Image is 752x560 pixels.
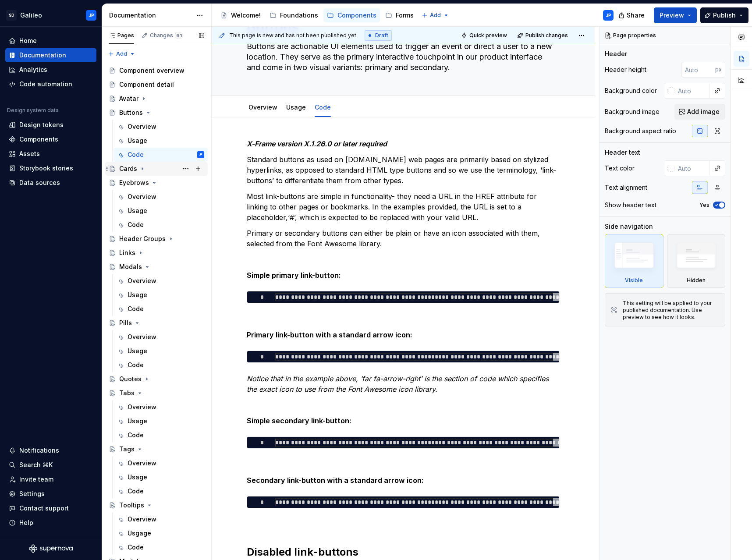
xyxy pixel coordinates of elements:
[247,139,387,148] em: X-Frame version X.1.26.0 or later required
[114,540,208,554] a: Code
[525,32,568,39] span: Publish changes
[89,12,94,19] div: JP
[128,361,144,369] div: Code
[128,276,156,285] div: Overview
[119,375,142,383] div: Quotes
[323,8,380,22] a: Components
[217,8,264,22] a: Welcome!
[19,518,33,527] div: Help
[382,8,417,22] a: Forms
[105,232,208,246] a: Header Groups
[175,32,183,39] span: 61
[19,178,60,187] div: Data sources
[114,414,208,428] a: Usage
[681,62,715,78] input: Auto
[114,358,208,372] a: Code
[29,544,73,553] a: Supernova Logo
[247,228,560,249] p: Primary or secondary buttons can either be plain or have an icon associated with them, selected f...
[229,32,358,39] span: This page is new and has not been published yet.
[114,428,208,442] a: Code
[5,458,96,472] button: Search ⌘K
[19,149,40,158] div: Assets
[700,7,748,23] button: Publish
[458,29,511,42] button: Quick preview
[687,107,720,116] span: Add image
[105,92,208,106] a: Avatar
[105,442,208,456] a: Tags
[315,103,331,111] a: Code
[119,319,132,327] div: Pills
[375,32,388,39] span: Draft
[7,107,59,114] div: Design system data
[5,516,96,530] button: Help
[109,32,134,39] div: Pages
[20,11,42,20] div: Galileo
[19,65,47,74] div: Analytics
[283,98,309,116] div: Usage
[231,11,261,20] div: Welcome!
[105,316,208,330] a: Pills
[605,65,646,74] div: Header height
[19,135,58,144] div: Components
[109,11,192,20] div: Documentation
[119,445,135,454] div: Tags
[247,271,341,280] strong: Simple primary link-button:
[119,234,166,243] div: Header Groups
[114,120,208,134] a: Overview
[623,300,720,321] div: This setting will be applied to your published documentation. Use preview to see how it looks.
[605,50,627,58] div: Header
[286,103,306,111] a: Usage
[5,487,96,501] a: Settings
[605,183,647,192] div: Text alignment
[114,344,208,358] a: Usage
[128,347,147,355] div: Usage
[247,476,424,485] strong: Secondary link-button with a standard arrow icon:
[119,80,174,89] div: Component detail
[19,121,64,129] div: Design tokens
[5,118,96,132] a: Design tokens
[114,302,208,316] a: Code
[128,417,147,425] div: Usage
[605,86,657,95] div: Background color
[128,333,156,341] div: Overview
[19,504,69,513] div: Contact support
[128,473,147,482] div: Usage
[245,39,558,74] textarea: Buttons are actionable UI elements used to trigger an event or direct a user to a new location. T...
[625,277,643,284] div: Visible
[128,122,156,131] div: Overview
[5,501,96,515] button: Contact support
[337,11,376,20] div: Components
[19,80,72,89] div: Code automation
[514,29,572,42] button: Publish changes
[105,260,208,274] a: Modals
[128,543,144,552] div: Code
[396,11,414,20] div: Forms
[247,374,551,393] em: Notice that in the example above, ‘far fa-arrow-right’ is the section of code which specifies the...
[674,160,710,176] input: Auto
[114,484,208,498] a: Code
[605,127,676,135] div: Background aspect ratio
[654,7,697,23] button: Preview
[199,150,202,159] div: JP
[105,372,208,386] a: Quotes
[5,34,96,48] a: Home
[5,176,96,190] a: Data sources
[114,526,208,540] a: Usgage
[128,206,147,215] div: Usage
[660,11,684,20] span: Preview
[6,10,17,21] div: SD
[114,204,208,218] a: Usage
[105,78,208,92] a: Component detail
[247,191,560,223] p: Most link-buttons are simple in functionality- they need a URL in the HREF attribute for linking ...
[605,107,660,116] div: Background image
[606,12,611,19] div: JP
[128,305,144,313] div: Code
[119,164,137,173] div: Cards
[674,104,725,120] button: Add image
[128,487,144,496] div: Code
[105,246,208,260] a: Links
[128,150,144,159] div: Code
[5,161,96,175] a: Storybook stories
[128,136,147,145] div: Usage
[280,11,318,20] div: Foundations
